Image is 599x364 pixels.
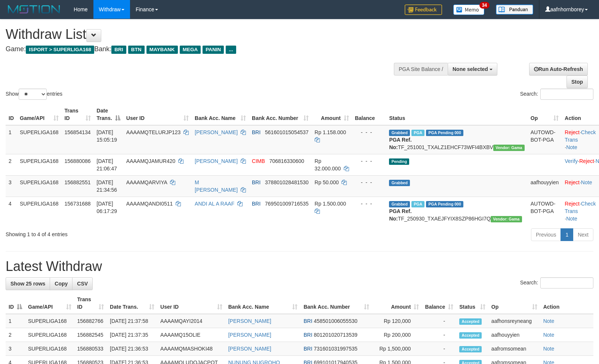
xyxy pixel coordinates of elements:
[389,130,410,136] span: Grabbed
[405,4,442,15] img: Feedback.jpg
[543,332,555,338] a: Note
[65,129,91,135] span: 156854134
[372,328,422,342] td: Rp 200,000
[157,314,225,328] td: AAAAMQAYI2014
[6,277,50,290] a: Show 25 rows
[453,66,488,72] span: None selected
[528,125,562,154] td: AUTOWD-BOT-PGA
[389,137,411,150] b: PGA Ref. No:
[315,158,341,172] span: Rp 32.000.000
[6,125,17,154] td: 1
[528,175,562,197] td: aafhouyyien
[97,179,117,193] span: [DATE] 21:34:56
[74,328,107,342] td: 156882545
[303,332,312,338] span: BRI
[6,228,244,238] div: Showing 1 to 4 of 4 entries
[528,197,562,225] td: AUTOWD-BOT-PGA
[74,342,107,356] td: 156880533
[50,277,72,290] a: Copy
[531,228,561,241] a: Previous
[372,293,422,314] th: Amount: activate to sort column ascending
[448,63,497,75] button: None selected
[128,46,145,54] span: BTN
[252,179,260,185] span: BRI
[565,129,580,135] a: Reject
[17,125,62,154] td: SUPERLIGA168
[107,293,157,314] th: Date Trans.: activate to sort column ascending
[459,332,482,339] span: Accepted
[6,27,392,42] h1: Withdraw List
[203,46,224,54] span: PANIN
[386,197,527,225] td: TF_250930_TXAEJFYIX8SZP86HGI7Q
[488,314,540,328] td: aafhonsreyneang
[157,342,225,356] td: AAAAMQMASHOKI48
[488,342,540,356] td: aafromsomean
[265,179,309,185] span: Copy 378801028481530 to clipboard
[300,293,372,314] th: Bank Acc. Number: activate to sort column ascending
[126,201,173,207] span: AAAAMQANDI0511
[123,104,192,125] th: User ID: activate to sort column ascending
[579,158,594,164] a: Reject
[65,201,91,207] span: 156731688
[543,346,555,352] a: Note
[566,144,577,150] a: Note
[540,277,593,289] input: Search:
[561,228,573,241] a: 1
[252,158,265,164] span: CIMB
[426,201,463,207] span: PGA Pending
[565,201,580,207] a: Reject
[303,318,312,324] span: BRI
[94,104,123,125] th: Date Trans.: activate to sort column descending
[97,129,117,143] span: [DATE] 15:05:19
[372,342,422,356] td: Rp 1,500,000
[496,4,533,15] img: panduan.png
[10,281,45,287] span: Show 25 rows
[97,158,117,172] span: [DATE] 21:06:47
[180,46,201,54] span: MEGA
[422,314,456,328] td: -
[529,63,588,75] a: Run Auto-Refresh
[62,104,94,125] th: Trans ID: activate to sort column ascending
[17,197,62,225] td: SUPERLIGA168
[565,158,578,164] a: Verify
[6,259,593,274] h1: Latest Withdraw
[195,129,238,135] a: [PERSON_NAME]
[372,314,422,328] td: Rp 120,000
[6,328,25,342] td: 2
[265,129,309,135] span: Copy 561601015054537 to clipboard
[265,201,309,207] span: Copy 769501009716535 to clipboard
[26,46,94,54] span: ISPORT > SUPERLIGA168
[269,158,304,164] span: Copy 706816330600 to clipboard
[97,201,117,214] span: [DATE] 06:17:29
[192,104,249,125] th: Bank Acc. Name: activate to sort column ascending
[65,158,91,164] span: 156880086
[17,154,62,175] td: SUPERLIGA168
[111,46,126,54] span: BRI
[355,200,383,207] div: - - -
[126,158,175,164] span: AAAAMQJAMUR420
[312,104,352,125] th: Amount: activate to sort column ascending
[459,318,482,325] span: Accepted
[315,201,346,207] span: Rp 1.500.000
[422,293,456,314] th: Balance: activate to sort column ascending
[6,197,17,225] td: 4
[17,175,62,197] td: SUPERLIGA168
[55,281,68,287] span: Copy
[25,293,74,314] th: Game/API: activate to sort column ascending
[74,314,107,328] td: 156882766
[422,342,456,356] td: -
[314,332,358,338] span: Copy 801201020713539 to clipboard
[25,314,74,328] td: SUPERLIGA168
[77,281,88,287] span: CSV
[488,328,540,342] td: aafhouyyien
[225,293,301,314] th: Bank Acc. Name: activate to sort column ascending
[6,342,25,356] td: 3
[157,328,225,342] td: AAAAMQ15OLIE
[6,314,25,328] td: 1
[565,179,580,185] a: Reject
[573,228,593,241] a: Next
[107,314,157,328] td: [DATE] 21:37:58
[249,104,312,125] th: Bank Acc. Number: activate to sort column ascending
[126,179,167,185] span: AAAAMQARVIYA
[157,293,225,314] th: User ID: activate to sort column ascending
